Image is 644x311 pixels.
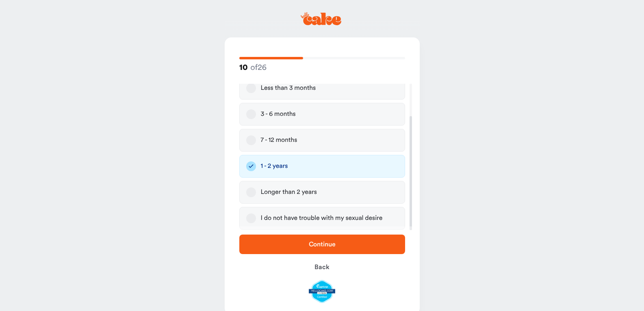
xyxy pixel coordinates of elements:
[261,84,316,92] div: Less than 3 months
[261,188,317,196] div: Longer than 2 years
[246,187,256,197] button: Longer than 2 years
[314,264,329,270] span: Back
[239,235,405,254] button: Continue
[261,162,288,170] div: 1 - 2 years
[261,110,296,118] div: 3 - 6 months
[261,136,297,144] div: 7 - 12 months
[309,280,335,303] img: legit-script-certified.png
[246,83,256,93] button: Less than 3 months
[246,213,256,223] button: I do not have trouble with my sexual desire
[261,214,383,222] div: I do not have trouble with my sexual desire
[239,257,405,277] button: Back
[246,135,256,145] button: 7 - 12 months
[239,63,248,73] span: 10
[309,241,336,248] span: Continue
[246,161,256,171] button: 1 - 2 years
[239,62,267,72] strong: of 26
[246,109,256,119] button: 3 - 6 months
